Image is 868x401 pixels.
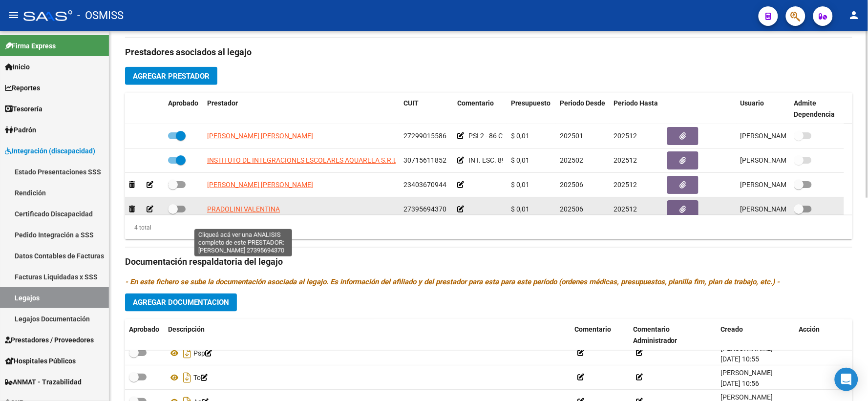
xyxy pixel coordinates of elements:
span: [PERSON_NAME] [DATE] [741,156,817,164]
datatable-header-cell: Aprobado [125,319,164,352]
span: [PERSON_NAME] [DATE] [741,132,817,140]
datatable-header-cell: Prestador [203,93,400,125]
i: Descargar documento [181,345,193,361]
span: PSI 2 - 86 CON CUE 00820098400 [468,132,571,140]
datatable-header-cell: Descripción [164,319,571,352]
span: Descripción [168,326,205,334]
span: Tesorería [5,104,42,114]
datatable-header-cell: Admite Dependencia [790,93,844,125]
span: 27395694370 [403,205,446,213]
span: CUIT [403,99,419,107]
span: [PERSON_NAME] [721,393,773,401]
span: $ 0,01 [511,205,529,213]
span: Agregar Prestador [133,72,210,81]
span: Prestadores / Proveedores [5,335,94,345]
h3: Prestadores asociados al legajo [125,45,852,59]
span: INT. ESC. 89 [468,156,506,164]
span: 202506 [560,205,583,213]
span: 30715611852 [403,156,446,164]
span: Presupuesto [511,99,550,107]
span: Creado [721,326,743,334]
datatable-header-cell: Periodo Hasta [610,93,663,125]
span: Aprobado [129,326,159,334]
span: 202512 [614,132,637,140]
span: Acción [799,326,820,334]
datatable-header-cell: Comentario Administrador [629,319,717,352]
span: Periodo Hasta [614,99,658,107]
div: Psp [168,345,567,361]
datatable-header-cell: Presupuesto [507,93,556,125]
datatable-header-cell: Acción [795,319,844,352]
span: 27299015586 [403,132,446,140]
datatable-header-cell: CUIT [400,93,453,125]
span: 202506 [560,181,583,189]
span: ANMAT - Trazabilidad [5,377,82,387]
div: To [168,370,567,385]
datatable-header-cell: Aprobado [164,93,203,125]
span: [PERSON_NAME] [721,369,773,377]
span: Usuario [741,99,764,107]
span: Comentario [574,326,611,334]
span: [PERSON_NAME] [PERSON_NAME] [207,132,313,140]
span: 202512 [614,156,637,164]
span: $ 0,01 [511,156,529,164]
span: Comentario Administrador [633,326,677,345]
span: Reportes [5,83,40,93]
span: 202502 [560,156,583,164]
datatable-header-cell: Usuario [737,93,790,125]
button: Agregar Prestador [125,67,217,85]
span: Agregar Documentacion [133,298,229,307]
span: 23403670944 [403,181,446,189]
span: Inicio [5,62,30,72]
datatable-header-cell: Comentario [453,93,507,125]
h3: Documentación respaldatoria del legajo [125,255,852,269]
span: 202512 [614,205,637,213]
span: Aprobado [168,99,198,107]
span: [DATE] 10:56 [721,380,760,387]
mat-icon: person [848,9,860,21]
span: - OSMISS [77,5,124,26]
button: Agregar Documentacion [125,294,237,312]
span: Padrón [5,125,36,135]
span: Prestador [207,99,238,107]
div: 4 total [125,222,151,233]
span: [PERSON_NAME] [DATE] [741,205,817,213]
span: Hospitales Públicos [5,356,76,366]
span: $ 0,01 [511,181,529,189]
span: [DATE] 10:55 [721,355,760,363]
i: - En este fichero se sube la documentación asociada al legajo. Es información del afiliado y del ... [125,278,780,287]
datatable-header-cell: Creado [717,319,795,352]
datatable-header-cell: Periodo Desde [556,93,610,125]
span: [PERSON_NAME] [721,344,773,352]
span: 202501 [560,132,583,140]
span: Admite Dependencia [794,99,835,118]
mat-icon: menu [8,9,20,21]
span: Periodo Desde [560,99,605,107]
span: [PERSON_NAME] [PERSON_NAME] [207,181,313,189]
i: Descargar documento [181,370,193,385]
span: Comentario [457,99,494,107]
datatable-header-cell: Comentario [571,319,629,352]
div: Open Intercom Messenger [835,368,858,391]
span: [PERSON_NAME] [DATE] [741,181,817,189]
span: $ 0,01 [511,132,529,140]
span: Firma Express [5,41,56,51]
span: INSTITUTO DE INTEGRACIONES ESCOLARES AQUARELA S.R.L. [207,156,399,164]
span: PRADOLINI VALENTINA [207,205,280,213]
span: 202512 [614,181,637,189]
span: Integración (discapacidad) [5,146,95,156]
